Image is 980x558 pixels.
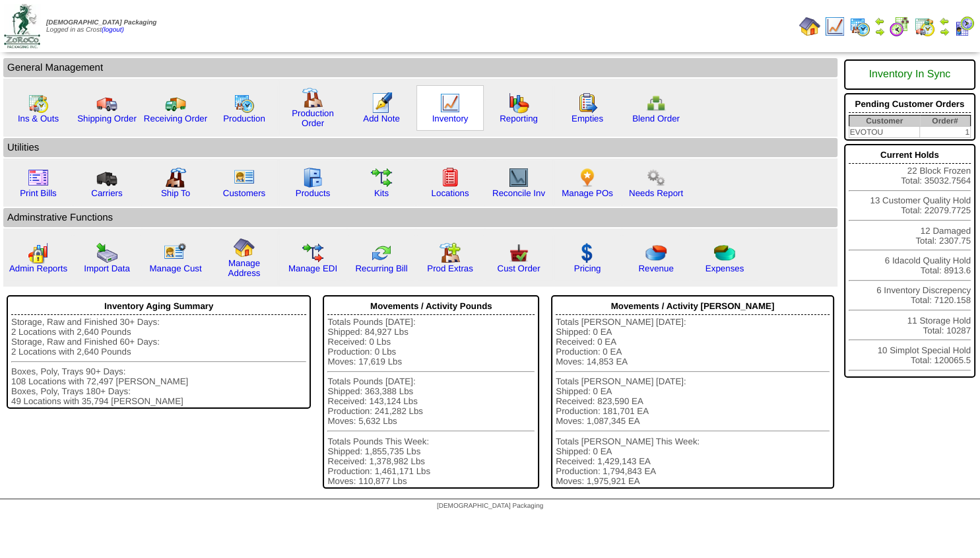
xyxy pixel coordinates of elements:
a: Cust Order [497,263,540,273]
a: Reporting [500,114,538,123]
a: Add Note [363,114,400,123]
a: Customers [223,188,265,198]
a: Import Data [84,263,130,273]
img: arrowleft.gif [874,16,885,26]
a: Kits [374,188,389,198]
img: workflow.gif [371,167,392,188]
img: cust_order.png [508,242,529,263]
img: line_graph.gif [824,16,845,37]
img: home.gif [234,237,255,258]
div: Storage, Raw and Finished 30+ Days: 2 Locations with 2,640 Pounds Storage, Raw and Finished 60+ D... [11,317,306,406]
div: Movements / Activity [PERSON_NAME] [556,298,830,315]
a: Print Bills [20,188,57,198]
img: prodextras.gif [440,242,461,263]
a: Products [296,188,331,198]
a: Manage EDI [288,263,337,273]
img: locations.gif [440,167,461,188]
img: arrowright.gif [874,26,885,37]
img: calendarblend.gif [889,16,910,37]
img: graph2.png [28,242,49,263]
img: pie_chart2.png [714,242,735,263]
img: factory.gif [302,87,323,108]
img: calendarprod.gif [849,16,870,37]
span: Logged in as Crost [46,19,156,34]
img: line_graph.gif [440,92,461,114]
a: Inventory [432,114,469,123]
a: Carriers [91,188,122,198]
a: Locations [431,188,469,198]
a: Admin Reports [9,263,67,273]
a: Revenue [638,263,673,273]
a: Blend Order [632,114,680,123]
img: network.png [645,92,667,114]
a: (logout) [102,26,124,34]
img: arrowleft.gif [939,16,950,26]
td: Adminstrative Functions [3,208,837,227]
img: truck.gif [96,92,117,114]
a: Empties [572,114,603,123]
td: 1 [920,127,971,138]
div: Inventory Aging Summary [11,298,306,315]
img: dollar.gif [577,242,598,263]
img: home.gif [799,16,820,37]
img: calendarprod.gif [234,92,255,114]
img: calendarcustomer.gif [954,16,975,37]
img: workorder.gif [577,92,598,114]
a: Pricing [574,263,601,273]
th: Order# [920,116,971,127]
div: Current Holds [849,147,971,164]
img: workflow.png [645,167,667,188]
a: Needs Report [629,188,683,198]
div: Pending Customer Orders [849,96,971,113]
div: Movements / Activity Pounds [327,298,535,315]
img: truck2.gif [165,92,186,114]
a: Ship To [161,188,190,198]
img: import.gif [96,242,117,263]
img: invoice2.gif [28,167,49,188]
a: Receiving Order [144,114,207,123]
td: Utilities [3,138,837,157]
img: cabinet.gif [302,167,323,188]
div: Totals Pounds [DATE]: Shipped: 84,927 Lbs Received: 0 Lbs Production: 0 Lbs Moves: 17,619 Lbs Tot... [327,317,535,486]
img: arrowright.gif [939,26,950,37]
img: graph.gif [508,92,529,114]
a: Shipping Order [77,114,137,123]
img: edi.gif [302,242,323,263]
img: line_graph2.gif [508,167,529,188]
img: reconcile.gif [371,242,392,263]
img: orders.gif [371,92,392,114]
span: [DEMOGRAPHIC_DATA] Packaging [437,503,543,510]
a: Production Order [292,108,334,128]
div: Inventory In Sync [849,62,971,87]
div: 22 Block Frozen Total: 35032.7564 13 Customer Quality Hold Total: 22079.7725 12 Damaged Total: 23... [844,144,975,378]
img: managecust.png [164,242,188,263]
span: [DEMOGRAPHIC_DATA] Packaging [46,19,156,26]
img: truck3.gif [96,167,117,188]
img: po.png [577,167,598,188]
a: Production [223,114,265,123]
img: pie_chart.png [645,242,667,263]
td: EVOTOU [849,127,919,138]
img: customers.gif [234,167,255,188]
a: Expenses [705,263,744,273]
a: Ins & Outs [18,114,59,123]
img: factory2.gif [165,167,186,188]
th: Customer [849,116,919,127]
img: zoroco-logo-small.webp [4,4,40,48]
img: calendarinout.gif [914,16,935,37]
a: Manage POs [562,188,613,198]
img: calendarinout.gif [28,92,49,114]
a: Prod Extras [427,263,473,273]
a: Manage Address [228,258,261,278]
div: Totals [PERSON_NAME] [DATE]: Shipped: 0 EA Received: 0 EA Production: 0 EA Moves: 14,853 EA Total... [556,317,830,486]
a: Manage Cust [149,263,201,273]
a: Recurring Bill [355,263,407,273]
td: General Management [3,58,837,77]
a: Reconcile Inv [492,188,545,198]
